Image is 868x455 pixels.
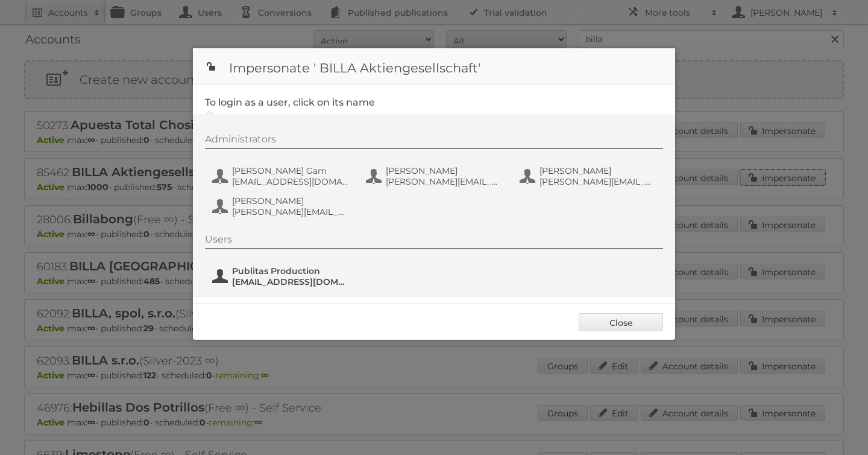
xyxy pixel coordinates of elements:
button: [PERSON_NAME] [PERSON_NAME][EMAIL_ADDRESS][DOMAIN_NAME] [365,164,506,188]
span: [PERSON_NAME] Gam [232,165,349,176]
button: [PERSON_NAME] [PERSON_NAME][EMAIL_ADDRESS][DOMAIN_NAME] [211,194,353,218]
button: [PERSON_NAME] Gam [EMAIL_ADDRESS][DOMAIN_NAME] [211,164,353,188]
span: [PERSON_NAME] [386,165,503,176]
span: [PERSON_NAME][EMAIL_ADDRESS][DOMAIN_NAME] [232,206,349,217]
a: Close [579,313,663,331]
span: [PERSON_NAME] [539,165,656,176]
span: [EMAIL_ADDRESS][DOMAIN_NAME] [232,176,349,187]
span: [PERSON_NAME][EMAIL_ADDRESS][DOMAIN_NAME] [386,176,503,187]
div: Users [205,234,663,249]
button: Publitas Production [EMAIL_ADDRESS][DOMAIN_NAME] [211,264,353,288]
span: Publitas Production [232,266,349,276]
button: [PERSON_NAME] [PERSON_NAME][EMAIL_ADDRESS][DOMAIN_NAME] [518,164,660,188]
legend: To login as a user, click on its name [205,97,375,108]
span: [PERSON_NAME] [232,196,349,206]
h1: Impersonate ' BILLA Aktiengesellschaft' [193,48,675,84]
span: [EMAIL_ADDRESS][DOMAIN_NAME] [232,276,349,287]
div: Administrators [205,133,663,149]
span: [PERSON_NAME][EMAIL_ADDRESS][DOMAIN_NAME] [539,176,656,187]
